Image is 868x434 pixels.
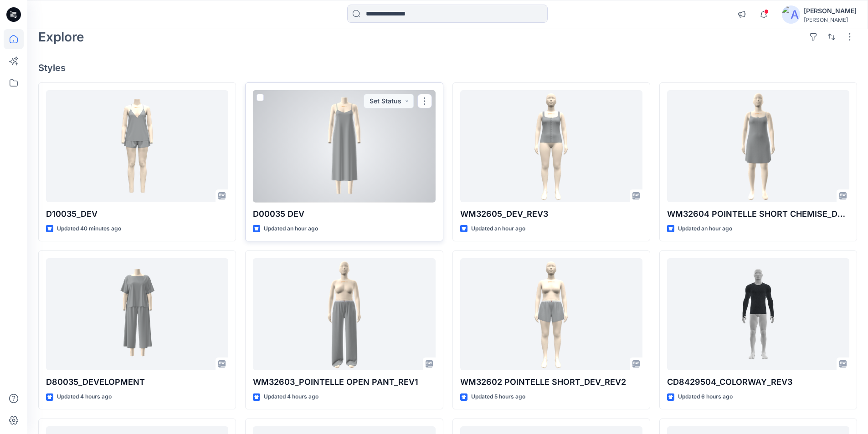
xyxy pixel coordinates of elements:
[46,258,228,371] a: D80035_DEVELOPMENT
[46,90,228,203] a: D10035_DEV
[57,224,121,234] p: Updated 40 minutes ago
[460,258,642,371] a: WM32602 POINTELLE SHORT_DEV_REV2
[667,208,849,220] p: WM32604 POINTELLE SHORT CHEMISE_DEV_REV1
[667,258,849,371] a: CD8429504_COLORWAY_REV3
[253,258,435,371] a: WM32603_POINTELLE OPEN PANT_REV1
[667,90,849,203] a: WM32604 POINTELLE SHORT CHEMISE_DEV_REV1
[264,392,318,402] p: Updated 4 hours ago
[471,224,525,234] p: Updated an hour ago
[46,208,228,220] p: D10035_DEV
[460,90,642,203] a: WM32605_DEV_REV3
[678,224,732,234] p: Updated an hour ago
[460,208,642,220] p: WM32605_DEV_REV3
[804,16,857,23] div: [PERSON_NAME]
[253,208,435,220] p: D00035 DEV
[264,224,318,234] p: Updated an hour ago
[46,376,228,388] p: D80035_DEVELOPMENT
[253,90,435,203] a: D00035 DEV
[804,5,857,16] div: [PERSON_NAME]
[38,30,84,44] h2: Explore
[782,5,800,24] img: avatar
[471,392,525,402] p: Updated 5 hours ago
[38,62,857,73] h4: Styles
[678,392,733,402] p: Updated 6 hours ago
[57,392,112,402] p: Updated 4 hours ago
[253,376,435,388] p: WM32603_POINTELLE OPEN PANT_REV1
[460,376,642,388] p: WM32602 POINTELLE SHORT_DEV_REV2
[667,376,849,388] p: CD8429504_COLORWAY_REV3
